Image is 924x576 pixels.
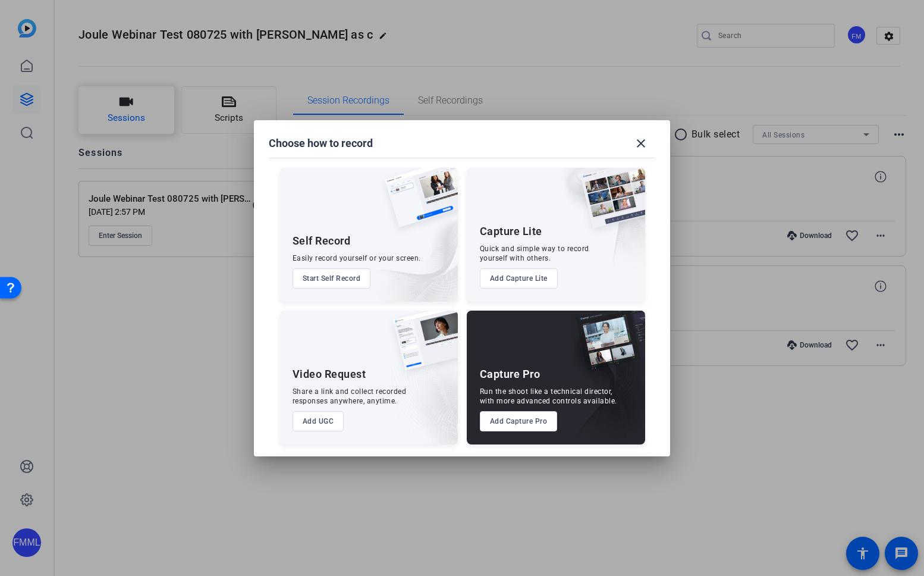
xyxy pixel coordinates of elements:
[480,411,558,431] button: Add Capture Pro
[293,253,421,263] div: Easily record yourself or your screen.
[293,367,366,381] div: Video Request
[480,387,617,406] div: Run the shoot like a technical director, with more advanced controls available.
[480,224,542,239] div: Capture Lite
[384,311,458,383] img: ugc-content.png
[480,244,589,263] div: Quick and simple way to record yourself with others.
[634,136,648,151] mat-icon: close
[539,168,645,287] img: embarkstudio-capture-lite.png
[480,268,558,289] button: Add Capture Lite
[293,411,344,431] button: Add UGC
[557,325,645,444] img: embarkstudio-capture-pro.png
[293,234,351,248] div: Self Record
[376,168,458,239] img: self-record.png
[480,367,540,381] div: Capture Pro
[293,387,407,406] div: Share a link and collect recorded responses anywhere, anytime.
[293,268,371,289] button: Start Self Record
[571,168,645,240] img: capture-lite.png
[269,136,373,151] h1: Choose how to record
[389,348,458,444] img: embarkstudio-ugc-content.png
[567,311,645,383] img: capture-pro.png
[354,193,458,302] img: embarkstudio-self-record.png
